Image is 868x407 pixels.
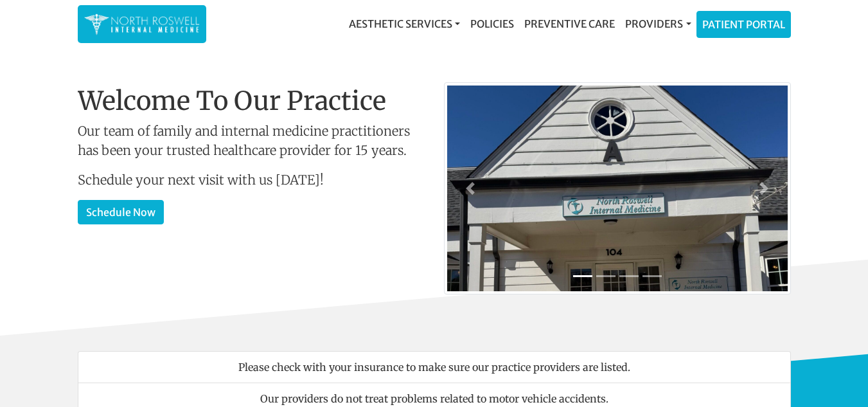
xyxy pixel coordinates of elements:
h1: Welcome To Our Practice [78,86,425,116]
a: Aesthetic Services [344,11,465,37]
a: Schedule Now [78,200,164,224]
a: Policies [465,11,519,37]
a: Preventive Care [519,11,620,37]
p: Schedule your next visit with us [DATE]! [78,170,425,190]
p: Our team of family and internal medicine practitioners has been your trusted healthcare provider ... [78,122,425,160]
a: Patient Portal [697,12,790,37]
a: Providers [620,11,696,37]
li: Please check with your insurance to make sure our practice providers are listed. [78,351,791,383]
img: North Roswell Internal Medicine [84,12,200,37]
